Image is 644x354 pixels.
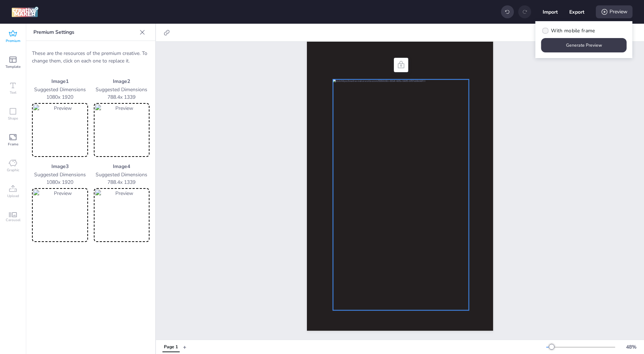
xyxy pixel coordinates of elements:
span: Frame [8,141,18,147]
img: logo Creative Maker [11,6,38,17]
p: Suggested Dimensions [32,171,88,178]
div: 48 % [622,343,640,351]
p: Image 1 [32,78,88,85]
div: Preview [596,5,632,18]
p: Image 4 [94,163,150,170]
p: Suggested Dimensions [94,86,150,93]
button: Export [569,4,584,19]
p: 788.4 x 1339 [94,93,150,101]
p: These are the resources of the premium creative. To change them, click on each one to replace it. [32,50,149,65]
img: Preview [95,104,148,155]
span: Graphic [7,167,19,173]
span: Upload [7,193,19,199]
p: Suggested Dimensions [94,171,150,178]
div: Tabs [159,341,183,353]
span: Premium [6,38,20,44]
p: Image 2 [94,78,150,85]
p: 1080 x 1920 [32,178,88,186]
p: Suggested Dimensions [32,86,88,93]
span: Text [10,90,17,96]
button: Import [543,4,558,19]
p: Image 3 [32,163,88,170]
p: 788.4 x 1339 [94,178,150,186]
p: Premium Settings [33,24,137,41]
span: Carousel [6,217,20,223]
button: Generate Preview [541,38,627,52]
p: 1080 x 1920 [32,93,88,101]
img: Preview [95,190,148,241]
span: Shape [8,116,18,121]
span: Template [5,64,20,70]
span: With mobile frame [551,27,595,34]
div: Page 1 [164,344,178,350]
img: Preview [33,104,87,155]
button: + [183,341,187,353]
img: Preview [33,190,87,241]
